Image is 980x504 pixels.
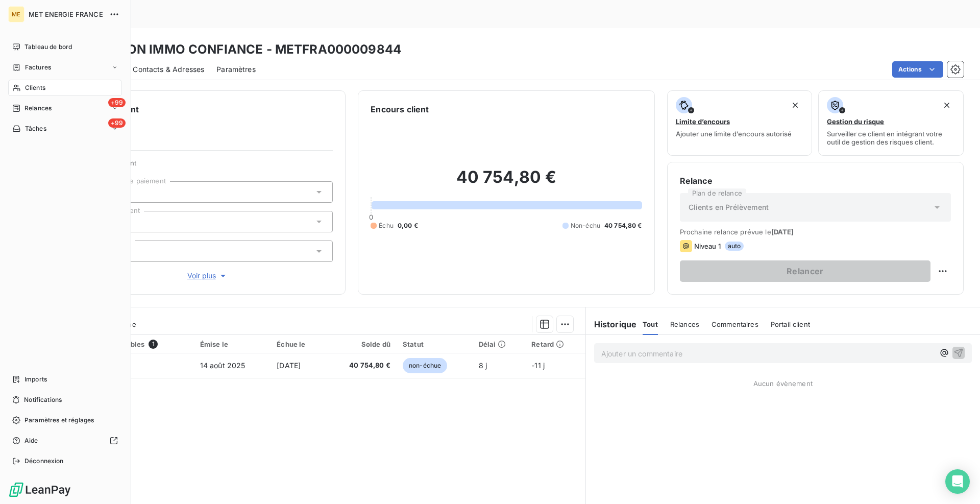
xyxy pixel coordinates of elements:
[643,320,658,328] span: Tout
[8,39,122,55] a: Tableau de bord
[398,221,418,230] span: 0,00 €
[200,340,265,348] div: Émise le
[753,379,813,388] span: Aucun évènement
[680,260,930,282] button: Relancer
[712,320,758,328] span: Commentaires
[531,340,579,348] div: Retard
[369,213,373,221] span: 0
[25,124,46,133] span: Tâches
[8,482,71,498] img: Logo LeanPay
[24,104,52,113] span: Relances
[403,340,467,348] div: Statut
[892,61,943,78] button: Actions
[604,221,642,230] span: 40 754,80 €
[8,433,122,449] a: Aide
[771,320,810,328] span: Portail client
[680,175,951,187] h6: Relance
[331,361,390,371] span: 40 754,80 €
[725,242,744,251] span: auto
[586,318,637,330] h6: Historique
[371,103,429,115] h6: Encours client
[108,118,126,128] span: +99
[689,202,769,212] span: Clients en Prélèvement
[479,361,487,370] span: 8 j
[8,371,122,388] a: Imports
[771,228,794,236] span: [DATE]
[24,416,94,425] span: Paramètres et réglages
[667,90,813,156] button: Limite d’encoursAjouter une limite d’encours autorisé
[827,117,884,126] span: Gestion du risque
[24,375,47,384] span: Imports
[82,159,333,173] span: Propriétés Client
[25,83,45,92] span: Clients
[676,117,730,126] span: Limite d’encours
[24,457,64,466] span: Déconnexion
[8,412,122,428] a: Paramètres et réglages
[277,361,301,370] span: [DATE]
[82,270,333,281] button: Voir plus
[149,340,158,349] span: 1
[694,242,721,250] span: Niveau 1
[24,395,62,404] span: Notifications
[8,100,122,116] a: +99Relances
[680,228,951,236] span: Prochaine relance prévue le
[531,361,545,370] span: -11 j
[133,64,204,75] span: Contacts & Adresses
[571,221,600,230] span: Non-échu
[8,121,122,137] a: +99Tâches
[8,80,122,96] a: Clients
[670,320,699,328] span: Relances
[277,340,319,348] div: Échue le
[24,42,72,52] span: Tableau de bord
[945,469,970,494] div: Open Intercom Messenger
[216,64,256,75] span: Paramètres
[827,130,955,146] span: Surveiller ce client en intégrant votre outil de gestion des risques client.
[479,340,520,348] div: Délai
[81,340,188,349] div: Pièces comptables
[403,358,447,373] span: non-échue
[818,90,964,156] button: Gestion du risqueSurveiller ce client en intégrant votre outil de gestion des risques client.
[379,221,394,230] span: Échu
[676,130,792,138] span: Ajouter une limite d’encours autorisé
[62,103,333,115] h6: Informations client
[25,63,51,72] span: Factures
[90,40,401,59] h3: GESTION IMMO CONFIANCE - METFRA000009844
[331,340,390,348] div: Solde dû
[187,271,228,281] span: Voir plus
[371,167,642,198] h2: 40 754,80 €
[108,98,126,107] span: +99
[8,59,122,76] a: Factures
[24,436,38,445] span: Aide
[200,361,246,370] span: 14 août 2025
